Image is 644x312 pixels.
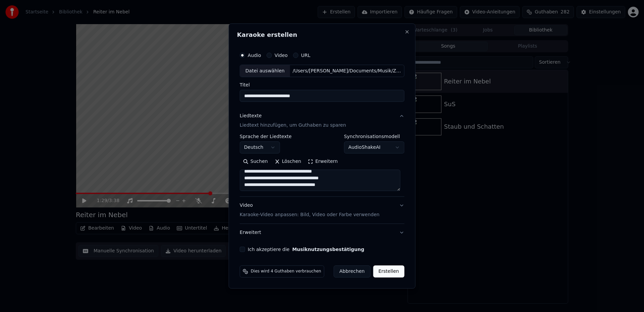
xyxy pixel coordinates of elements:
[344,134,404,139] label: Synchronisationsmodell
[240,65,290,77] div: Datei auswählen
[334,265,370,277] button: Abbrechen
[274,53,287,58] label: Video
[373,265,404,277] button: Erstellen
[237,32,407,38] h2: Karaoke erstellen
[240,83,405,87] label: Titel
[240,197,405,224] button: VideoKaraoke-Video anpassen: Bild, Video oder Farbe verwenden
[240,211,380,218] p: Karaoke-Video anpassen: Bild, Video oder Farbe verwenden
[271,157,304,167] button: Löschen
[240,108,405,134] button: LiedtexteLiedtext hinzufügen, um Guthaben zu sparen
[240,224,405,241] button: Erweitert
[248,53,261,58] label: Audio
[240,134,405,197] div: LiedtexteLiedtext hinzufügen, um Guthaben zu sparen
[240,113,262,120] div: Liedtexte
[248,247,364,252] label: Ich akzeptiere die
[290,68,404,74] div: /Users/[PERSON_NAME]/Documents/Musik/Zwischen Schatten und Licht/Zwischen_Schatten_und_Licht.wav
[292,247,364,252] button: Ich akzeptiere die
[240,122,346,129] p: Liedtext hinzufügen, um Guthaben zu sparen
[240,157,271,167] button: Suchen
[305,157,341,167] button: Erweitern
[240,202,380,219] div: Video
[240,134,292,139] label: Sprache der Liedtexte
[301,53,311,58] label: URL
[251,269,321,274] span: Dies wird 4 Guthaben verbrauchen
